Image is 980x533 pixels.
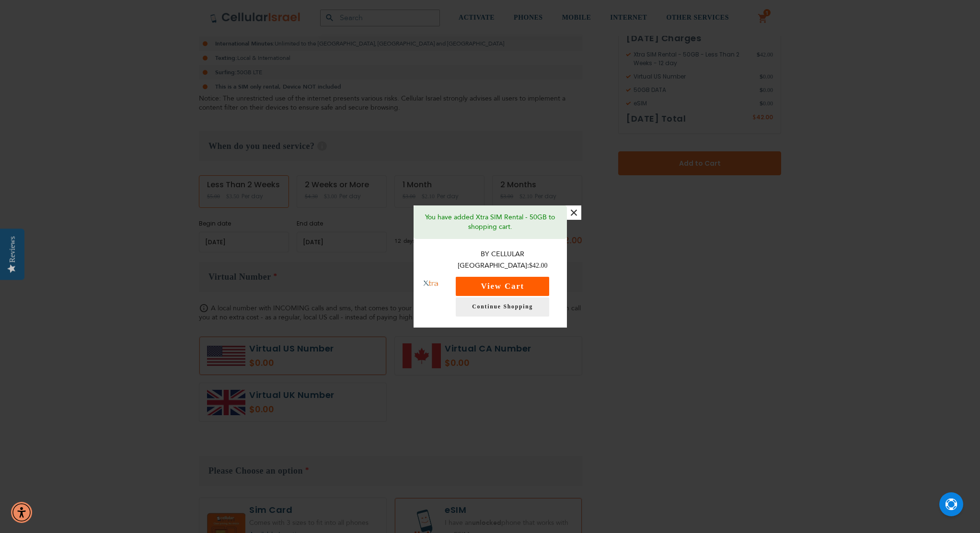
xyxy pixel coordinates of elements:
[529,262,548,269] span: $42.00
[421,213,560,232] p: You have added Xtra SIM Rental - 50GB to shopping cart.
[8,236,17,262] div: Reviews
[448,249,557,272] p: By Cellular [GEOGRAPHIC_DATA]:
[567,205,581,220] button: ×
[456,297,549,317] a: Continue Shopping
[456,277,549,296] button: View Cart
[11,502,32,523] div: Accessibility Menu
